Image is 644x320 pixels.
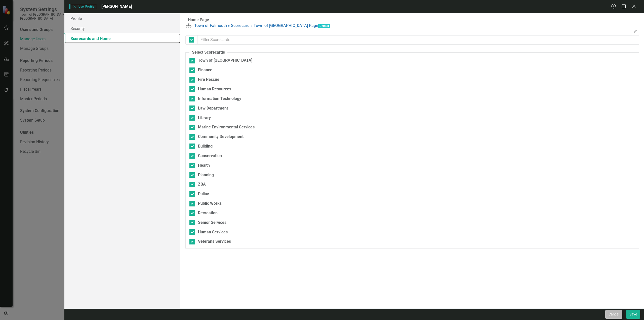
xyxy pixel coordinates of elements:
[318,24,330,28] span: Default
[64,33,180,44] a: Scorecards and Home
[198,220,226,226] div: Senior Services
[64,23,180,33] a: Security
[632,29,639,35] button: Please Save To Continue
[198,96,241,102] div: Information Technology
[198,182,206,187] div: ZBA
[198,229,228,235] div: Human Services
[198,124,255,130] div: Marine Environmental Services
[198,239,231,244] div: Veterans Services
[198,58,252,63] div: Town of [GEOGRAPHIC_DATA]
[198,86,231,92] div: Human Resources
[198,134,244,140] div: Community Development
[198,210,218,216] div: Recreation
[194,23,318,28] a: Town of Falmouth » Scorecard » Town of [GEOGRAPHIC_DATA] Page
[605,310,622,319] button: Cancel
[198,67,212,73] div: Finance
[198,115,211,121] div: Library
[189,50,227,55] legend: Select Scorecards
[198,105,228,111] div: Law Department
[197,35,639,45] input: Filter Scorecards
[198,191,209,197] div: Police
[626,310,640,319] button: Save
[198,144,213,149] div: Building
[198,77,219,83] div: Fire Rescue
[198,172,214,178] div: Planning
[185,17,212,23] legend: Home Page
[101,4,132,9] span: [PERSON_NAME]
[64,13,180,23] a: Profile
[198,163,210,168] div: Health
[198,201,222,206] div: Public Works
[198,153,222,159] div: Conservation
[69,4,96,9] span: User Profile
